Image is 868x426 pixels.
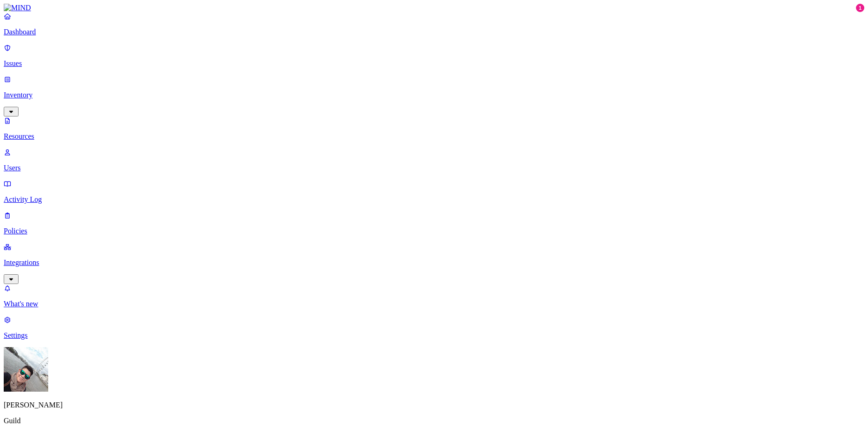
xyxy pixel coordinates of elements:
[4,211,864,235] a: Policies
[4,300,864,308] p: What's new
[4,331,864,340] p: Settings
[4,243,864,283] a: Integrations
[4,91,864,99] p: Inventory
[4,116,864,141] a: Resources
[4,401,864,409] p: [PERSON_NAME]
[4,284,864,308] a: What's new
[4,4,864,12] a: MIND
[4,44,864,68] a: Issues
[4,258,864,267] p: Integrations
[4,59,864,68] p: Issues
[4,164,864,172] p: Users
[4,347,48,392] img: Lula Insfran
[4,195,864,204] p: Activity Log
[4,227,864,235] p: Policies
[4,316,864,340] a: Settings
[4,28,864,36] p: Dashboard
[856,4,864,12] div: 1
[4,12,864,36] a: Dashboard
[4,180,864,204] a: Activity Log
[4,4,31,12] img: MIND
[4,417,864,425] p: Guild
[4,132,864,141] p: Resources
[4,75,864,115] a: Inventory
[4,148,864,172] a: Users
